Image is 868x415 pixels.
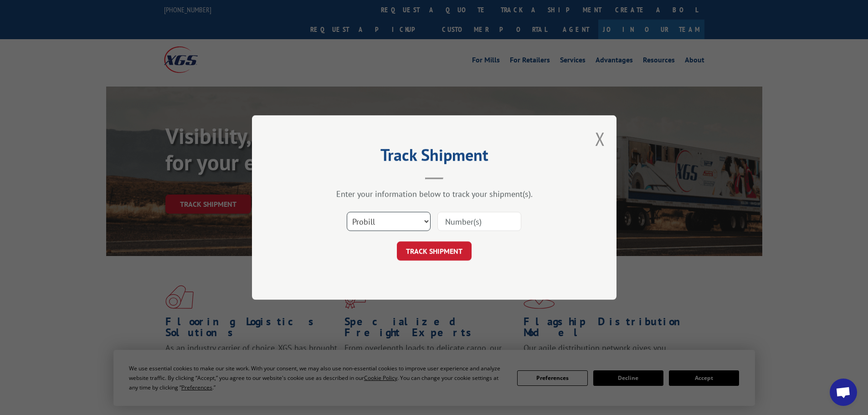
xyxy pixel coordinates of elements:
[437,212,521,231] input: Number(s)
[298,149,571,166] h2: Track Shipment
[298,189,571,199] div: Enter your information below to track your shipment(s).
[830,379,857,406] div: Open chat
[595,127,605,151] button: Close modal
[397,241,472,261] button: TRACK SHIPMENT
